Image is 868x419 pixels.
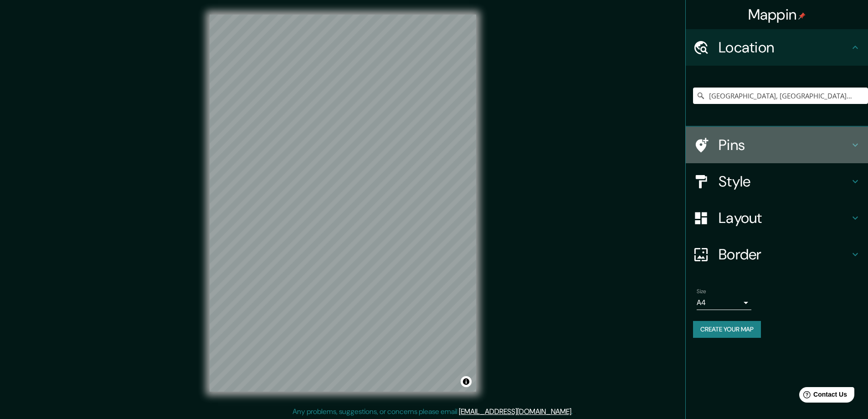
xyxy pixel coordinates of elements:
[748,5,806,24] h4: Mappin
[787,383,858,409] iframe: Help widget launcher
[686,29,868,66] div: Location
[459,407,571,416] a: [EMAIL_ADDRESS][DOMAIN_NAME]
[719,245,850,264] h4: Border
[686,200,868,236] div: Layout
[693,88,868,104] input: Pick your city or area
[573,406,574,417] div: .
[719,38,850,57] h4: Location
[697,288,706,295] label: Size
[210,15,476,392] canvas: Map
[719,172,850,191] h4: Style
[574,406,576,417] div: .
[686,236,868,273] div: Border
[293,406,573,417] p: Any problems, suggestions, or concerns please email .
[461,376,472,387] button: Toggle attribution
[686,163,868,200] div: Style
[798,12,806,20] img: pin-icon.png
[719,136,850,154] h4: Pins
[693,321,761,338] button: Create your map
[686,127,868,163] div: Pins
[719,209,850,227] h4: Layout
[697,295,751,310] div: A4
